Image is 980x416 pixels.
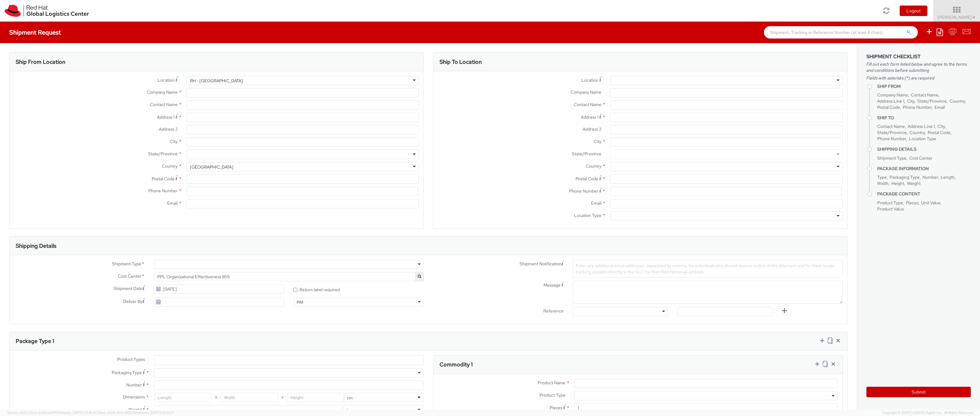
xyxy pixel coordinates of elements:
[157,114,175,120] span: Address 1
[538,380,565,385] span: Product Name
[440,59,482,65] h3: Ship To Location
[572,151,601,157] span: State/Province
[297,299,303,305] div: PM
[167,200,178,206] span: Email
[211,393,221,402] span: X
[154,272,424,281] span: PPL Organizational Effectiveness 805
[900,6,927,16] button: Logout
[972,15,976,20] span: ▼
[170,139,178,144] span: City
[123,394,145,400] span: Dimensions
[877,147,971,152] h4: Shipping Details
[877,130,907,135] span: State/Province
[159,126,178,132] span: Address 2
[877,155,906,161] span: Shipment Type
[586,163,601,169] span: Country
[574,213,601,218] span: Location Type
[583,126,601,132] span: Address 2
[147,89,178,95] span: Company Name
[928,130,950,135] span: Postal Code
[123,298,143,305] span: Deliver By
[581,77,598,83] span: Location
[594,139,601,144] span: City
[520,261,561,267] span: Shipment Notification
[591,200,601,206] span: Email
[906,200,918,206] span: Pieces
[576,263,835,275] span: Enter any additional email addresses, separated by comma, for individuals who should receive noti...
[938,14,976,20] span: [PERSON_NAME]
[97,410,174,415] span: Client: 2025.18.0-fd567a5
[5,5,89,17] img: rh-logistics-00dfa346123c4ec078e1.svg
[128,407,142,412] span: Weight
[440,361,473,368] h3: Commodity 1
[917,98,947,104] span: State/Province
[157,274,420,279] span: PPL Organizational Effectiveness 805
[907,181,921,186] span: Weight
[543,308,564,314] span: Reference
[221,393,278,402] input: Width
[866,61,971,73] span: Fill out each form listed below and agree to the terms and conditions before submitting
[581,114,598,120] span: Address 1
[909,136,936,141] span: Location Type
[112,370,142,375] span: Packaging Type
[576,176,598,181] span: Postal Code
[571,89,601,95] span: Company Name
[114,285,143,292] span: Shipment Date
[287,393,344,402] input: Height
[148,151,178,157] span: State/Province
[877,116,971,120] h4: Ship To
[866,75,971,81] span: Fields with asterisks (*) are required
[934,104,945,110] span: Email
[117,357,145,362] span: Product Types
[293,288,297,292] input: Return label required
[190,78,243,84] div: RH - [GEOGRAPHIC_DATA]
[16,243,56,249] h3: Shipping Details
[877,206,904,212] span: Product Value
[877,181,889,186] span: Width
[158,77,175,83] span: Location
[138,410,174,415] span: master, [DATE] 10:01:07
[877,98,904,104] span: Address Line 1
[278,393,287,402] span: X
[866,387,971,397] button: Submit
[293,286,341,293] label: Return label required
[903,104,932,110] span: Phone Number
[569,188,598,194] span: Phone Number
[910,130,925,135] span: Country
[950,98,965,104] span: Country
[16,59,65,65] h3: Ship From Location
[16,338,54,344] h3: Package Type 1
[764,26,918,39] input: Shipment, Tracking or Reference Number (at least 4 chars)
[574,102,601,107] span: Contact Name
[150,102,178,107] span: Contact Name
[877,104,900,110] span: Postal Code
[877,136,906,141] span: Phone Number
[154,393,211,402] input: Length
[550,405,562,410] span: Pieces
[112,261,141,268] span: Shipment Type
[941,174,955,180] span: Length
[922,174,938,180] span: Number
[190,164,233,170] div: [GEOGRAPHIC_DATA]
[118,273,141,280] span: Cost Center
[938,124,945,129] span: City
[890,174,920,180] span: Packaging Type
[882,410,973,415] span: Copyright © [DATE]-[DATE] Agistix Inc., All Rights Reserved
[911,92,938,98] span: Contact Name
[7,410,96,415] span: Server: 2025.20.0-32d5ea39505
[126,382,142,388] span: Number
[148,188,178,194] span: Phone Number
[877,200,903,206] span: Product Type
[152,176,175,181] span: Postal Code
[540,392,565,398] span: Product Type
[907,98,914,104] span: City
[877,92,908,98] span: Company Name
[866,54,971,59] h3: Shipment Checklist
[61,410,96,415] span: master, [DATE] 10:18:31
[921,200,941,206] span: Unit Value
[9,29,61,36] h4: Shipment Request
[908,124,935,129] span: Address Line 1
[877,124,905,129] span: Contact Name
[877,166,971,171] h4: Package Information
[544,282,560,288] span: Message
